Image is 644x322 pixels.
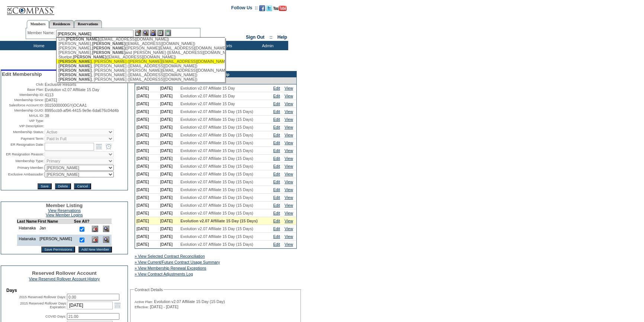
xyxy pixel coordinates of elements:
[135,305,149,309] span: Effective:
[113,301,122,309] a: Open the calendar popup.
[180,242,253,247] span: Evolution v2.07 Affiliate 15 Day (15 Days)
[135,139,159,147] td: [DATE]
[157,30,164,36] img: Reservations
[45,108,119,113] span: 8995ccb9-af94-4415-9e9e-6da676c04d4b
[159,147,179,155] td: [DATE]
[159,84,179,92] td: [DATE]
[58,46,222,50] div: [PERSON_NAME], ([PERSON_NAME][EMAIL_ADDRESS][DOMAIN_NAME])
[159,225,179,233] td: [DATE]
[92,41,125,46] span: [PERSON_NAME]
[284,242,293,247] a: View
[135,131,159,139] td: [DATE]
[135,225,159,233] td: [DATE]
[159,92,179,100] td: [DATE]
[159,194,179,202] td: [DATE]
[159,186,179,194] td: [DATE]
[273,6,287,11] img: Subscribe to our YouTube Channel
[17,235,38,246] td: Hatanaka
[273,117,280,122] a: Edit
[159,139,179,147] td: [DATE]
[284,195,293,200] a: View
[135,194,159,202] td: [DATE]
[180,164,253,168] span: Evolution v2.07 Affiliate 15 Day (15 Days)
[259,5,265,11] img: Become our fan on Facebook
[180,195,253,200] span: Evolution v2.07 Affiliate 15 Day (15 Days)
[273,148,280,153] a: Edit
[45,103,87,107] span: 0015000000GYjOCAA1
[2,129,44,135] td: Membership Status:
[165,30,171,36] img: b_calculator.gif
[95,142,103,151] a: Open the calendar popup.
[58,64,91,68] span: [PERSON_NAME]
[104,142,113,151] a: Open the time view popup.
[135,186,159,194] td: [DATE]
[273,125,280,129] a: Edit
[49,20,74,28] a: Residences
[58,81,222,86] div: , [PERSON_NAME] ([EMAIL_ADDRESS][DOMAIN_NAME])
[58,73,222,77] div: , [PERSON_NAME] ([EMAIL_ADDRESS][DOMAIN_NAME])
[284,172,293,176] a: View
[135,233,159,241] td: [DATE]
[2,165,44,171] td: Primary Member:
[2,158,44,164] td: Membership Type:
[58,41,222,46] div: [PERSON_NAME], ([EMAIL_ADDRESS][DOMAIN_NAME])
[135,300,153,304] span: Active Plan:
[273,234,280,239] a: Edit
[103,226,109,232] img: View Dashboard
[284,219,293,223] a: View
[284,94,293,98] a: View
[2,103,44,107] td: Salesforce Account ID:
[270,35,273,40] span: ::
[273,195,280,200] a: Edit
[45,82,76,87] span: Exclusive Resorts
[48,208,81,213] a: View Reservations
[92,236,98,243] img: Delete
[27,20,49,28] a: Members
[284,141,293,145] a: View
[55,183,71,189] input: Delete
[17,224,38,235] td: Hatanaka
[150,30,156,36] img: Impersonate
[273,187,280,192] a: Edit
[32,270,97,276] span: Reserved Rollover Account
[284,102,293,106] a: View
[103,236,109,243] img: View Dashboard
[45,98,57,102] span: [DATE]
[159,241,179,248] td: [DATE]
[58,73,91,77] span: [PERSON_NAME]
[180,141,253,145] span: Evolution v2.07 Affiliate 15 Day (15 Days)
[58,77,91,81] span: [PERSON_NAME]
[154,299,225,304] span: Evolution v2.07 Affiliate 15 Day (15 Day)
[135,108,159,116] td: [DATE]
[180,187,253,192] span: Evolution v2.07 Affiliate 15 Day (15 Days)
[2,119,44,123] td: VIP Type:
[135,147,159,155] td: [DATE]
[2,108,44,113] td: Membership GUID:
[135,209,159,217] td: [DATE]
[180,94,235,98] span: Evolution v2.07 Affiliate 15 Day
[159,100,179,108] td: [DATE]
[135,272,193,276] a: » View Contract Adjustments Log
[180,109,253,114] span: Evolution v2.07 Affiliate 15 Day (15 Days)
[135,30,141,36] img: b_edit.gif
[135,254,205,258] a: » View Selected Contract Reconciliation
[284,180,293,184] a: View
[58,77,222,81] div: , [PERSON_NAME] ([EMAIL_ADDRESS][DOMAIN_NAME])
[45,93,54,97] span: 4113
[2,93,44,97] td: Membership ID:
[284,156,293,161] a: View
[58,59,91,64] span: [PERSON_NAME]
[2,142,44,151] td: ER Resignation Date:
[66,37,99,41] span: [PERSON_NAME]
[266,7,272,12] a: Follow us on Twitter
[135,266,206,270] a: » View Membership Renewal Exceptions
[180,180,253,184] span: Evolution v2.07 Affiliate 15 Day (15 Days)
[284,86,293,90] a: View
[284,226,293,231] a: View
[159,123,179,131] td: [DATE]
[273,86,280,90] a: Edit
[2,98,44,102] td: Membership Since:
[135,170,159,178] td: [DATE]
[135,202,159,209] td: [DATE]
[58,50,222,55] div: [PERSON_NAME], and [PERSON_NAME] ([EMAIL_ADDRESS][DOMAIN_NAME])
